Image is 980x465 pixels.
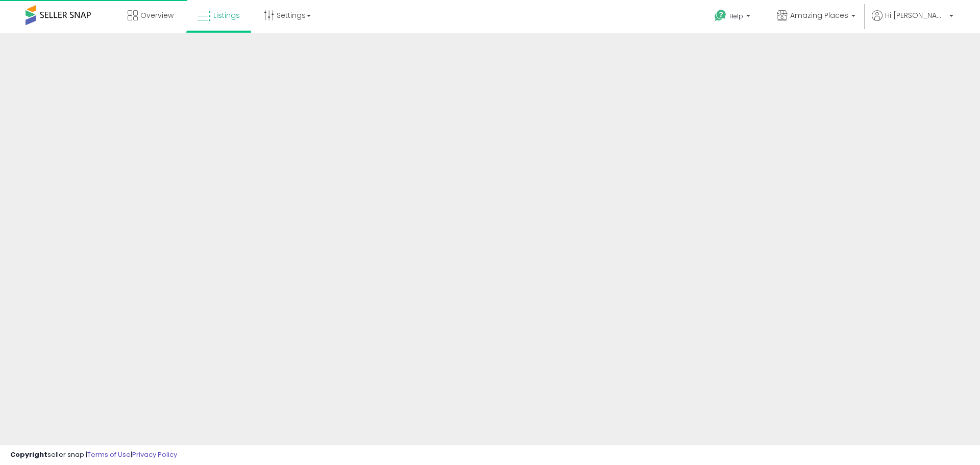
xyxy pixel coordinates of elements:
[714,9,727,22] i: Get Help
[140,10,174,20] span: Overview
[10,450,47,459] strong: Copyright
[885,10,946,20] span: Hi [PERSON_NAME]
[213,10,240,20] span: Listings
[132,450,177,459] a: Privacy Policy
[706,2,761,33] a: Help
[87,450,131,459] a: Terms of Use
[790,10,848,20] span: Amazing Places
[729,12,743,20] span: Help
[872,10,953,33] a: Hi [PERSON_NAME]
[10,450,177,460] div: seller snap | |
